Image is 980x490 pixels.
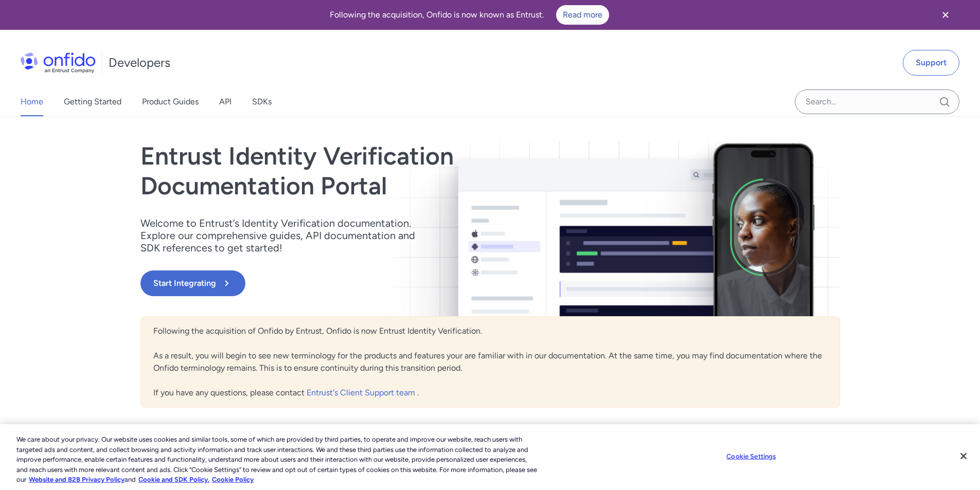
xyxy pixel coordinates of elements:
a: SDKs [252,87,272,116]
a: Getting Started [64,87,121,116]
button: Close [952,445,975,467]
button: Close banner [926,2,965,28]
a: API [219,87,231,116]
input: Onfido search input field [795,89,959,114]
img: Onfido Logo [21,52,96,73]
h1: Entrust Identity Verification Documentation Portal [140,141,630,201]
a: Entrust's Client Support team [307,388,417,397]
div: We care about your privacy. Our website uses cookies and similar tools, some of which are provide... [16,434,539,485]
a: Cookie Policy [212,476,254,483]
button: Start Integrating [140,270,245,296]
a: Read more [556,5,609,25]
div: Following the acquisition, Onfido is now known as Entrust. [12,5,926,25]
a: Cookie and SDK Policy. [138,476,209,483]
div: Following the acquisition of Onfido by Entrust, Onfido is now Entrust Identity Verification. As a... [140,316,840,408]
a: Support [903,50,959,76]
a: Product Guides [142,87,199,116]
p: Welcome to Entrust’s Identity Verification documentation. Explore our comprehensive guides, API d... [140,217,429,254]
a: More information about our cookie policy., opens in a new tab [29,476,124,483]
a: Start Integrating [140,270,630,296]
h1: Developers [109,55,170,71]
button: Cookie Settings [719,446,783,467]
a: Home [21,87,43,116]
svg: Close banner [939,9,952,21]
